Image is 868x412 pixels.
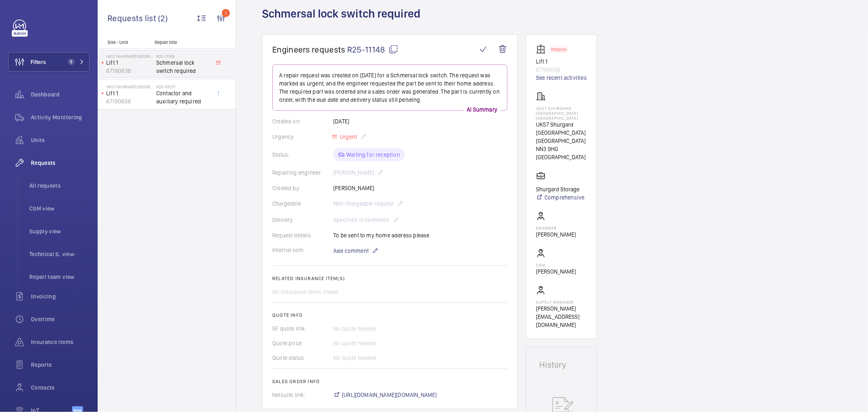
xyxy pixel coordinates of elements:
[29,273,90,281] span: Repair team view
[107,13,158,23] span: Requests list
[31,384,90,392] span: Contacts
[156,84,210,89] h2: R25-08217
[536,226,576,230] p: Engineer
[536,66,587,74] p: 67190636
[536,145,587,161] p: NN3 9HG [GEOGRAPHIC_DATA]
[106,89,153,97] p: Lift 1
[31,292,90,300] span: Invoicing
[106,67,153,75] p: 67190636
[29,204,90,213] span: CSM view
[98,39,151,45] p: Site - Unit
[29,227,90,235] span: Supply view
[31,159,90,167] span: Requests
[536,263,576,267] p: CSM
[272,276,507,281] h2: Related insurance item(s)
[31,90,90,99] span: Dashboard
[29,250,90,258] span: Technical S. view
[31,315,90,323] span: Overtime
[464,105,501,114] p: AI Summary
[536,44,549,54] img: elevator.svg
[156,54,210,59] h2: R25-11148
[106,59,153,67] p: Lift 1
[106,84,153,89] p: UK57 Shurgard [GEOGRAPHIC_DATA] [GEOGRAPHIC_DATA]
[31,338,90,346] span: Insurance items
[272,312,507,318] h2: Quote info
[536,74,587,82] a: See recent activities
[536,106,587,121] p: UK57 Shurgard [GEOGRAPHIC_DATA] [GEOGRAPHIC_DATA]
[536,230,576,239] p: [PERSON_NAME]
[536,121,587,145] p: UK57 Shurgard [GEOGRAPHIC_DATA] [GEOGRAPHIC_DATA]
[536,300,587,305] p: Supply manager
[31,58,46,66] span: Filters
[536,57,587,66] p: Lift 1
[29,182,90,190] span: All requests
[551,48,566,51] p: Stopped
[31,113,90,121] span: Activity Monitoring
[347,44,398,55] span: R25-11148
[156,59,210,75] span: Schmersal lock switch required
[8,52,90,72] button: Filters1
[31,361,90,369] span: Reports
[68,59,74,65] span: 1
[106,54,153,59] p: UK57 Shurgard [GEOGRAPHIC_DATA] [GEOGRAPHIC_DATA]
[279,71,501,104] p: A repair request was created on [DATE] for a Schmersal lock switch. The request was marked as urg...
[31,136,90,144] span: Units
[272,44,345,55] span: Engineers requests
[536,305,587,329] p: [PERSON_NAME][EMAIL_ADDRESS][DOMAIN_NAME]
[333,391,437,399] a: [URL][DOMAIN_NAME][DOMAIN_NAME]
[156,89,210,105] span: Contactor and auxiliary required
[155,39,208,45] p: Repair title
[536,267,576,276] p: [PERSON_NAME]
[536,193,584,202] a: Comprehensive
[262,6,425,34] h1: Schmersal lock switch required
[333,247,369,255] span: Add comment
[539,361,584,369] h1: History
[536,185,584,193] p: Shurgard Storage
[342,391,437,399] span: [URL][DOMAIN_NAME][DOMAIN_NAME]
[272,379,507,384] h2: Sales order info
[106,97,153,105] p: 67190636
